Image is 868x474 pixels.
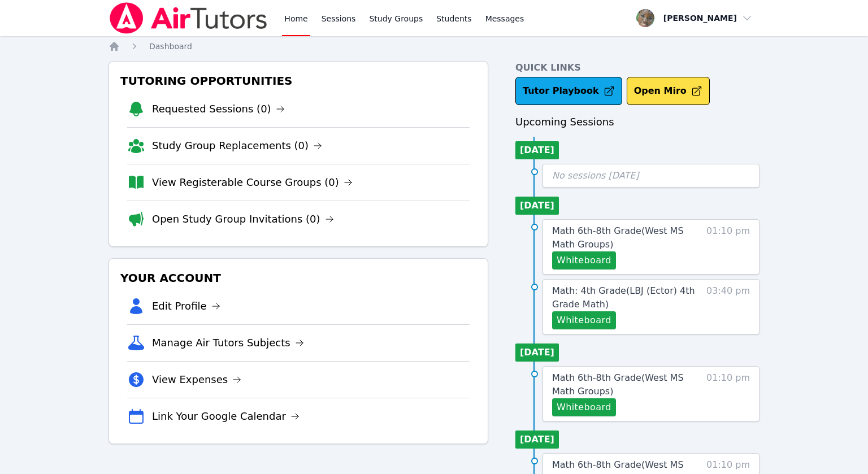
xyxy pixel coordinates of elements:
[552,398,616,416] button: Whiteboard
[152,211,334,227] a: Open Study Group Invitations (0)
[552,284,701,311] a: Math: 4th Grade(LBJ (Ector) 4th Grade Math)
[706,284,750,329] span: 03:40 pm
[108,2,268,34] img: Air Tutors
[515,430,559,449] li: [DATE]
[152,101,285,117] a: Requested Sessions (0)
[552,285,695,310] span: Math: 4th Grade ( LBJ (Ector) 4th Grade Math )
[152,138,322,154] a: Study Group Replacements (0)
[706,224,750,269] span: 01:10 pm
[108,41,759,52] nav: Breadcrumb
[149,42,192,51] span: Dashboard
[627,77,710,105] button: Open Miro
[552,371,701,398] a: Math 6th-8th Grade(West MS Math Groups)
[515,61,759,75] h4: Quick Links
[706,371,750,416] span: 01:10 pm
[552,170,639,181] span: No sessions [DATE]
[118,71,479,91] h3: Tutoring Opportunities
[485,13,524,24] span: Messages
[152,408,300,424] a: Link Your Google Calendar
[552,311,616,329] button: Whiteboard
[515,343,559,362] li: [DATE]
[552,225,684,250] span: Math 6th-8th Grade ( West MS Math Groups )
[515,197,559,215] li: [DATE]
[152,372,241,388] a: View Expenses
[515,77,622,105] a: Tutor Playbook
[552,372,684,397] span: Math 6th-8th Grade ( West MS Math Groups )
[149,41,192,52] a: Dashboard
[515,114,759,130] h3: Upcoming Sessions
[152,175,353,190] a: View Registerable Course Groups (0)
[152,298,220,314] a: Edit Profile
[152,335,304,351] a: Manage Air Tutors Subjects
[552,224,701,251] a: Math 6th-8th Grade(West MS Math Groups)
[552,251,616,269] button: Whiteboard
[118,268,479,288] h3: Your Account
[515,141,559,159] li: [DATE]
